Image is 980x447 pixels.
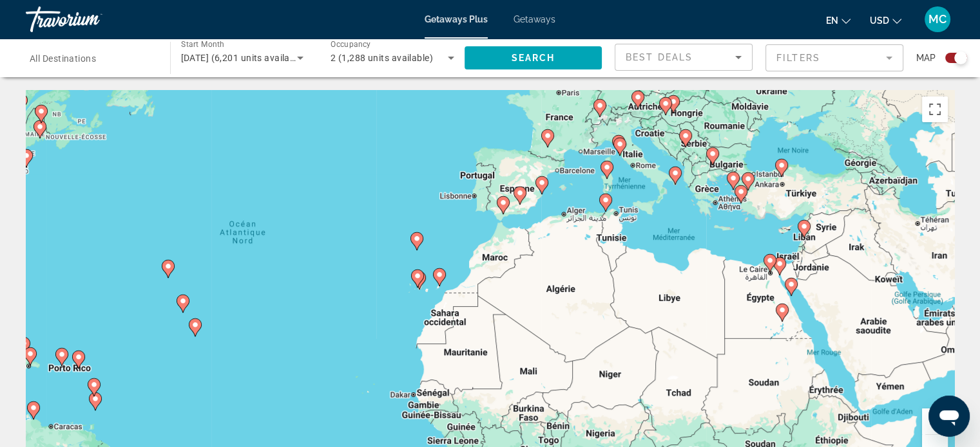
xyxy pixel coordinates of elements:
[331,40,371,49] span: Occupancy
[826,11,850,30] button: Change language
[30,53,96,64] span: All Destinations
[514,14,555,24] a: Getaways
[626,52,693,62] span: Best Deals
[765,44,903,72] button: Filter
[922,408,948,434] button: Zoom avant
[26,3,155,36] a: Travorium
[331,53,433,63] span: 2 (1,288 units available)
[928,396,970,437] iframe: Bouton de lancement de la fenêtre de messagerie
[928,13,946,26] span: MC
[922,96,948,122] button: Passer en plein écran
[511,53,555,63] span: Search
[921,6,954,33] button: User Menu
[826,15,838,26] span: en
[425,14,488,24] a: Getaways Plus
[181,53,306,63] span: [DATE] (6,201 units available)
[916,49,936,67] span: Map
[181,40,224,49] span: Start Month
[870,15,889,26] span: USD
[465,46,602,69] button: Search
[870,11,901,30] button: Change currency
[626,50,742,65] mat-select: Sort by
